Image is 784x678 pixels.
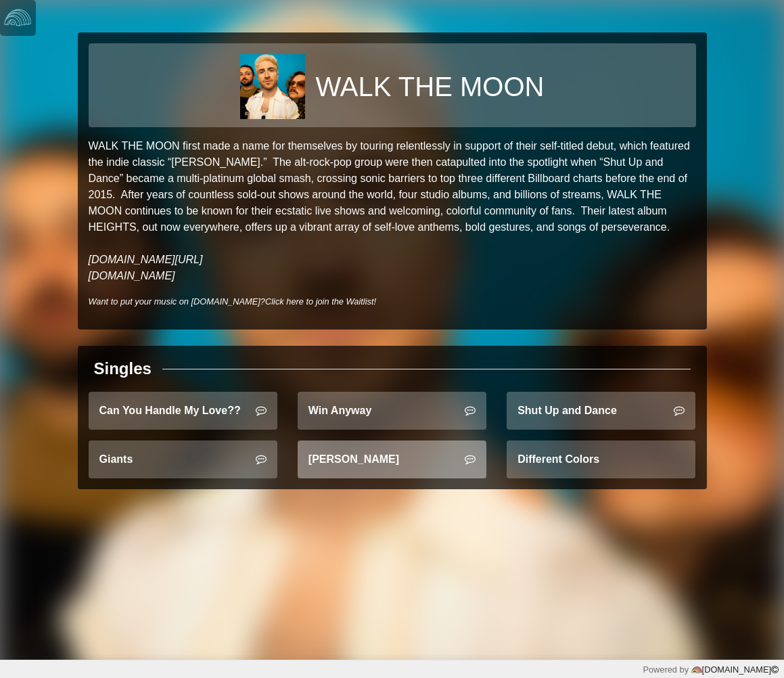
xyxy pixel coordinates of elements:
[94,357,152,381] div: Singles
[643,663,779,676] div: Powered by
[507,440,695,478] a: Different Colors
[89,138,696,284] p: WALK THE MOON first made a name for themselves by touring relentlessly in support of their self-t...
[298,440,486,478] a: [PERSON_NAME]
[689,664,779,675] a: [DOMAIN_NAME]
[4,4,31,31] img: logo-white-4c48a5e4bebecaebe01ca5a9d34031cfd3d4ef9ae749242e8c4bf12ef99f53e8.png
[691,664,702,675] img: logo-color-e1b8fa5219d03fcd66317c3d3cfaab08a3c62fe3c3b9b34d55d8365b78b1766b.png
[89,270,175,281] a: [DOMAIN_NAME]
[507,392,695,430] a: Shut Up and Dance
[89,440,277,478] a: Giants
[265,296,376,307] a: Click here to join the Waitlist!
[316,70,545,103] h1: WALK THE MOON
[89,392,277,430] a: Can You Handle My Love??
[298,392,486,430] a: Win Anyway
[89,296,377,307] i: Want to put your music on [DOMAIN_NAME]?
[89,254,203,265] a: [DOMAIN_NAME][URL]
[240,54,305,119] img: 338b1fbd381984b11e422ecb6bdac12289548b1f83705eb59faa29187b674643.jpg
